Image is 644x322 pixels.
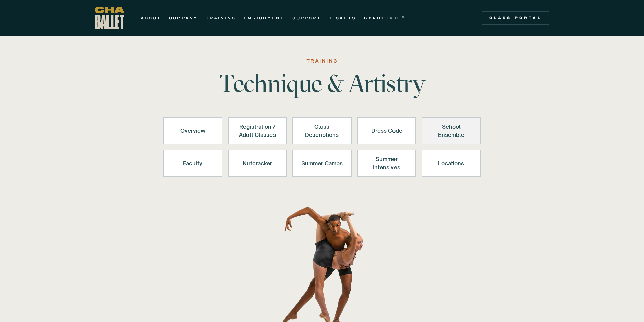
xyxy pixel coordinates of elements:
a: Locations [422,150,481,177]
a: TRAINING [206,14,236,22]
a: Dress Code [357,117,416,144]
a: Class Descriptions [292,117,352,144]
div: Summer Intensives [366,155,407,171]
div: Dress Code [366,123,407,139]
div: Class Portal [486,15,545,21]
h1: Technique & Artistry [217,71,428,96]
a: ABOUT [141,14,161,22]
a: GYROTONIC® [364,14,405,22]
div: Training [306,57,337,65]
a: Nutcracker [228,150,287,177]
div: Locations [430,155,472,171]
a: Class Portal [482,11,549,25]
strong: GYROTONIC [364,16,402,20]
a: home [95,7,124,29]
a: Overview [163,117,222,144]
a: School Ensemble [422,117,481,144]
a: SUPPORT [292,14,321,22]
a: Registration /Adult Classes [228,117,287,144]
a: Faculty [163,150,222,177]
a: COMPANY [169,14,197,22]
a: TICKETS [329,14,356,22]
div: Overview [172,123,214,139]
div: Class Descriptions [301,123,343,139]
div: Faculty [172,155,214,171]
sup: ® [402,15,405,19]
div: Registration / Adult Classes [237,123,278,139]
div: Summer Camps [301,155,343,171]
a: Summer Intensives [357,150,416,177]
div: Nutcracker [237,155,278,171]
a: Summer Camps [292,150,352,177]
div: School Ensemble [430,123,472,139]
a: ENRICHMENT [244,14,284,22]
